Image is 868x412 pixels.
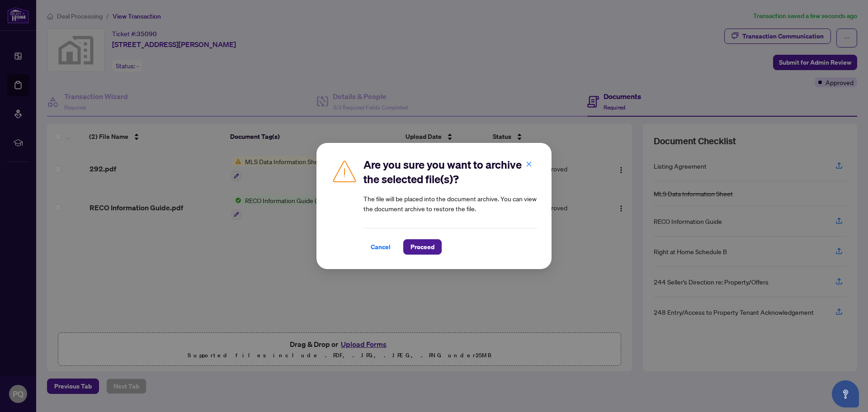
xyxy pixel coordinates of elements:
[363,239,398,255] button: Cancel
[363,194,537,213] article: The file will be placed into the document archive. You can view the document archive to restore t...
[363,157,537,186] h2: Are you sure you want to archive the selected file(s)?
[403,239,442,255] button: Proceed
[331,157,358,185] img: Caution Icon
[371,240,391,254] span: Cancel
[832,380,859,407] button: Open asap
[410,240,434,254] span: Proceed
[526,161,532,167] span: close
